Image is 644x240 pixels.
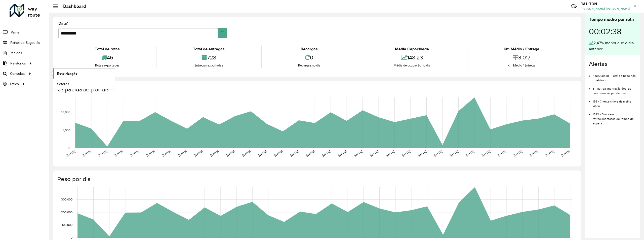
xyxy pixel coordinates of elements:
[593,108,636,126] li: 1622 - Dias sem retroalimentação de tempo de espera
[218,28,227,38] button: Choose Date
[593,95,636,108] li: 136 - Cliente(s) fora da malha viária
[194,150,203,157] text: [DATE]
[290,150,299,157] text: [DATE]
[61,198,72,201] text: 300,000
[62,128,70,132] text: 5,000
[158,63,260,68] div: Entregas exportadas
[158,52,260,63] div: 728
[66,150,76,157] text: [DATE]
[497,150,507,157] text: [DATE]
[68,146,70,150] text: 0
[481,150,491,157] text: [DATE]
[57,86,576,93] h4: Capacidade por dia
[10,81,19,87] span: Tático
[589,60,636,68] h4: Alertas
[62,223,72,227] text: 100,000
[57,81,69,87] span: Setores
[146,150,155,157] text: [DATE]
[569,1,579,12] a: Contato Rápido
[353,150,363,157] text: [DATE]
[561,150,571,157] text: [DATE]
[98,150,108,157] text: [DATE]
[469,52,575,63] div: 3,017
[263,63,355,68] div: Recargas no dia
[593,70,636,83] li: 4.090,39 kg - Total de peso não roteirizado
[57,176,576,183] h4: Peso por dia
[11,30,20,35] span: Painel
[53,79,115,89] a: Setores
[469,63,575,68] div: Km Médio / Entrega
[589,23,636,40] div: 00:02:38
[61,211,72,214] text: 200,000
[581,7,630,11] span: [PERSON_NAME] [PERSON_NAME]
[60,52,155,63] div: 46
[469,46,575,52] div: Km Médio / Entrega
[385,150,395,157] text: [DATE]
[321,150,331,157] text: [DATE]
[358,63,465,68] div: Média de ocupação no dia
[242,150,251,157] text: [DATE]
[57,71,77,76] span: Roteirização
[358,52,465,63] div: 148,23
[158,46,260,52] div: Total de entregas
[71,236,72,239] text: 0
[593,83,636,95] li: 3 - Retroalimentação(ões) de coordenadas pendente(s)
[338,150,347,157] text: [DATE]
[433,150,443,157] text: [DATE]
[358,46,465,52] div: Média Capacidade
[82,150,92,157] text: [DATE]
[258,150,267,157] text: [DATE]
[545,150,555,157] text: [DATE]
[53,68,115,79] a: Roteirização
[58,4,86,9] h2: Dashboard
[513,150,523,157] text: [DATE]
[581,2,630,6] h3: JAILTON
[60,46,155,52] div: Total de rotas
[401,150,411,157] text: [DATE]
[449,150,459,157] text: [DATE]
[61,111,70,114] text: 10,000
[130,150,140,157] text: [DATE]
[589,40,636,52] div: 2,47% menor que o dia anterior
[10,71,25,76] span: Consultas
[274,150,283,157] text: [DATE]
[10,61,26,66] span: Relatórios
[465,150,475,157] text: [DATE]
[529,150,539,157] text: [DATE]
[263,46,355,52] div: Recargas
[162,150,171,157] text: [DATE]
[369,150,379,157] text: [DATE]
[178,150,187,157] text: [DATE]
[589,16,636,23] div: Tempo médio por rota
[210,150,219,157] text: [DATE]
[226,150,235,157] text: [DATE]
[58,20,68,26] label: Data
[417,150,427,157] text: [DATE]
[306,150,315,157] text: [DATE]
[263,52,355,63] div: 0
[60,63,155,68] div: Rotas exportadas
[114,150,124,157] text: [DATE]
[10,50,22,56] span: Pedidos
[10,40,40,45] span: Painel de Sugestão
